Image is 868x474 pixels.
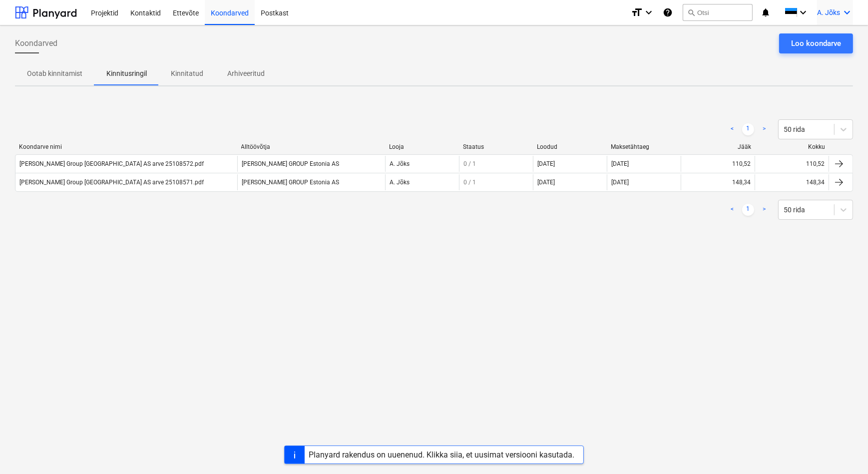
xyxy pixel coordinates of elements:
p: Arhiveeritud [227,68,265,79]
a: Next page [758,123,770,135]
div: [PERSON_NAME] Group [GEOGRAPHIC_DATA] AS arve 25108571.pdf [19,179,204,186]
div: Looja [389,143,455,150]
i: keyboard_arrow_down [841,6,853,18]
div: 110,52 [806,160,825,167]
p: Kinnitatud [171,68,203,79]
div: [DATE] [607,156,681,172]
div: [PERSON_NAME] GROUP Estonia AS [237,174,385,190]
div: [PERSON_NAME] Group [GEOGRAPHIC_DATA] AS arve 25108572.pdf [19,160,204,167]
p: Kinnitusringil [106,68,147,79]
div: [DATE] [607,174,681,190]
button: Loo koondarve [779,33,853,53]
div: 110,52 [732,160,751,167]
div: A. Jõks [385,156,459,172]
a: Next page [758,204,770,216]
p: Ootab kinnitamist [27,68,82,79]
div: A. Jõks [385,174,459,190]
div: Koondarve nimi [19,143,233,150]
div: 148,34 [806,179,825,186]
a: Previous page [726,204,738,216]
div: Staatus [463,143,529,150]
div: Kokku [759,143,825,150]
span: 0 / 1 [463,160,476,167]
i: keyboard_arrow_down [797,6,809,18]
div: Loodud [537,143,603,150]
button: Otsi [683,4,753,21]
i: Abikeskus [663,6,673,18]
i: format_size [631,6,643,18]
div: [DATE] [537,179,555,186]
div: Planyard rakendus on uuenenud. Klikka siia, et uusimat versiooni kasutada. [309,450,574,460]
iframe: Chat Widget [818,426,868,474]
a: Previous page [726,123,738,135]
div: Alltöövõtja [241,143,381,150]
div: Maksetähtaeg [611,143,677,150]
div: Loo koondarve [791,37,841,50]
span: search [687,8,695,16]
div: Jääk [685,143,751,150]
div: 148,34 [732,179,751,186]
div: [DATE] [537,160,555,167]
span: 0 / 1 [463,179,476,186]
a: Page 1 is your current page [742,123,754,135]
div: [PERSON_NAME] GROUP Estonia AS [237,156,385,172]
i: keyboard_arrow_down [643,6,655,18]
i: notifications [761,6,771,18]
span: Koondarved [15,37,57,49]
span: A. Jõks [817,8,840,16]
a: Page 1 is your current page [742,204,754,216]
